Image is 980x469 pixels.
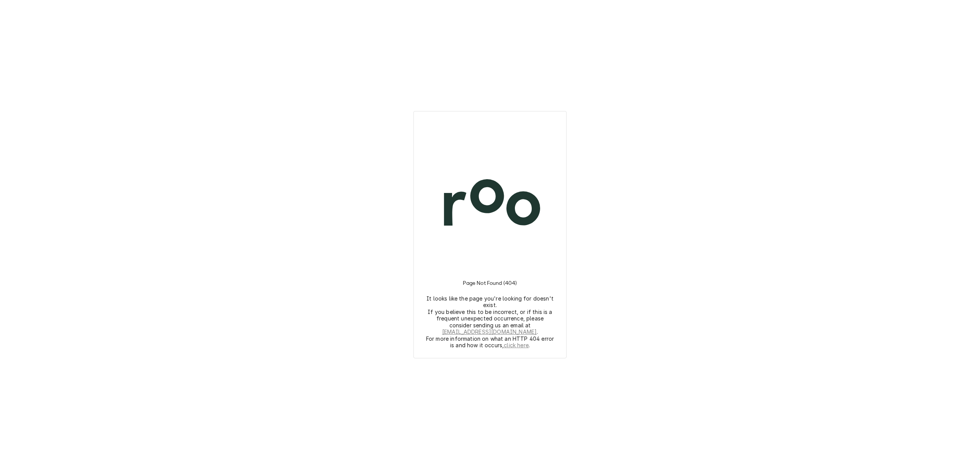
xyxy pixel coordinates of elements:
[504,342,529,349] a: click here
[426,309,554,335] p: If you believe this to be incorrect, or if this is a frequent unexpected occurrence, please consi...
[423,137,557,271] img: Logo
[442,328,537,335] a: [EMAIL_ADDRESS][DOMAIN_NAME]
[426,295,554,309] p: It looks like the page you're looking for doesn't exist.
[423,271,557,349] div: Instructions
[423,121,557,349] div: Logo and Instructions Container
[426,335,554,349] p: For more information on what an HTTP 404 error is and how it occurs, .
[463,271,517,295] h3: Page Not Found (404)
